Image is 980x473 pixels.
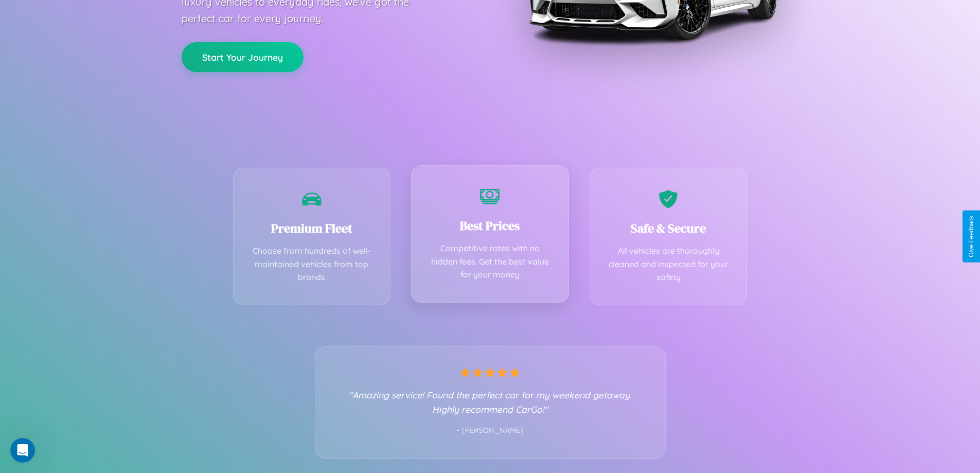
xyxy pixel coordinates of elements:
iframe: Intercom live chat [10,438,35,463]
h3: Premium Fleet [249,220,375,237]
p: - [PERSON_NAME] [336,424,645,437]
p: Competitive rates with no hidden fees. Get the best value for your money [427,242,553,282]
div: Give Feedback [968,216,975,257]
p: All vehicles are thoroughly cleaned and inspected for your safety [605,244,732,284]
button: Start Your Journey [182,42,304,72]
p: Choose from hundreds of well-maintained vehicles from top brands [249,244,375,284]
h3: Safe & Secure [605,220,732,237]
h3: Best Prices [427,217,553,234]
p: "Amazing service! Found the perfect car for my weekend getaway. Highly recommend CarGo!" [336,388,645,416]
